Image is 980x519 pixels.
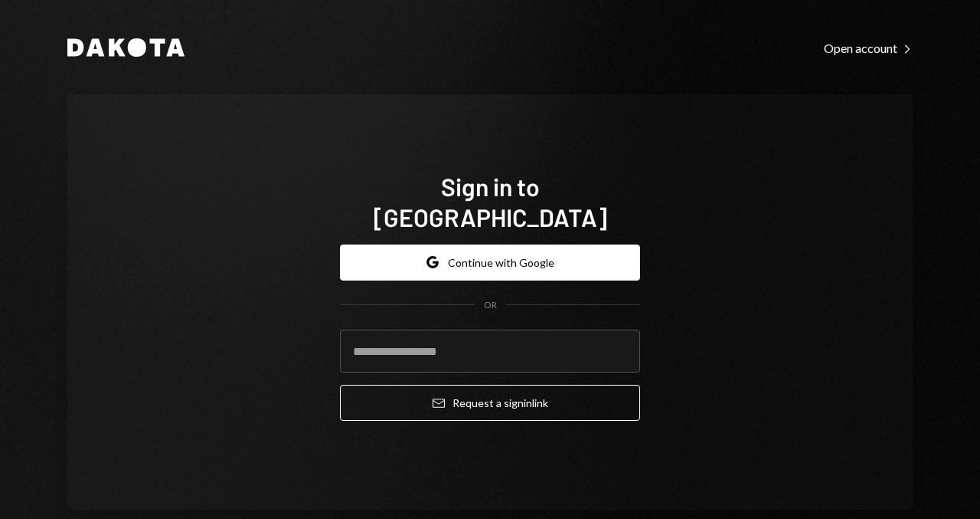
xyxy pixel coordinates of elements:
[340,245,640,281] button: Continue with Google
[824,39,913,56] a: Open account
[340,385,640,421] button: Request a signinlink
[824,41,913,56] div: Open account
[484,299,497,312] div: OR
[340,171,640,232] h1: Sign in to [GEOGRAPHIC_DATA]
